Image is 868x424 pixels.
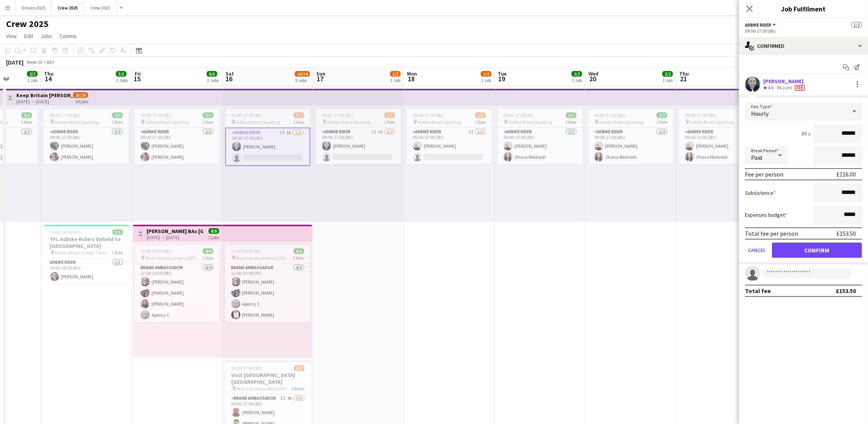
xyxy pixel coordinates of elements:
[508,119,552,125] span: Adbike Riders Spalding
[503,112,534,118] span: 09:00-17:00 (8h)
[390,77,400,83] div: 1 Job
[745,287,771,295] div: Total fee
[134,109,219,164] app-job-card: 09:00-17:00 (8h)2/2 Adbike Riders Spalding1 RoleAdbike Rider2/209:00-17:00 (8h)[PERSON_NAME][PERS...
[24,33,33,39] span: Edit
[739,37,868,55] div: Confirmed
[589,70,598,77] span: Wed
[44,70,54,77] span: Thu
[407,109,492,164] app-job-card: 09:00-17:00 (8h)1/2 Adbike Riders Spalding1 RoleAdbike Rider1I1/209:00-17:00 (8h)[PERSON_NAME]
[25,59,44,65] span: Week 33
[21,119,32,125] span: 1 Role
[231,248,262,254] span: 12:00-20:00 (8h)
[599,119,643,125] span: Adbike Riders Spalding
[44,109,129,164] app-job-card: 09:00-17:00 (8h)2/2 Adbike Riders Spalding1 RoleAdbike Rider2/209:00-17:00 (8h)[PERSON_NAME][PERS...
[236,255,293,261] span: Brand Ambassadors [GEOGRAPHIC_DATA]
[225,245,310,322] app-job-card: 12:00-20:00 (8h)4/4 Brand Ambassadors [GEOGRAPHIC_DATA]1 RoleBrand Ambassador4/412:00-20:00 (8h)[...
[836,287,856,295] div: £153.50
[140,112,171,118] span: 09:00-17:00 (8h)
[751,154,762,161] span: Paid
[44,258,129,284] app-card-role: Adbike Rider1/110:00-16:00 (6h)[PERSON_NAME]
[293,119,304,125] span: 1 Role
[134,245,219,322] div: 12:00-20:00 (8h)4/4 Brand Ambassadors [GEOGRAPHIC_DATA]1 RoleBrand Ambassador4/412:00-20:00 (8h)[...
[44,225,129,284] app-job-card: 10:00-16:00 (6h)1/1TFL Adbike Riders Enfield to [GEOGRAPHIC_DATA] Adbike Riders Enfield Town to [...
[295,77,309,83] div: 3 Jobs
[43,74,54,83] span: 14
[322,112,353,118] span: 09:00-17:00 (8h)
[588,128,673,164] app-card-role: Adbike Rider2/209:00-17:00 (8h)[PERSON_NAME]Zhana Medvesh
[293,255,304,261] span: 1 Role
[145,255,202,261] span: Brand Ambassadors [GEOGRAPHIC_DATA]
[316,109,401,164] app-job-card: 09:00-17:00 (8h)1/2 Adbike Riders Spalding1 RoleAdbike Rider1I1A1/209:00-17:00 (8h)[PERSON_NAME]
[294,112,304,118] span: 1/2
[75,98,88,104] div: 14 jobs
[27,71,38,77] span: 2/2
[116,77,128,83] div: 2 Jobs
[745,28,862,34] div: 09:00-17:00 (8h)
[236,119,280,125] span: Adbike Riders Spalding
[836,170,856,178] div: £116.00
[497,128,582,164] app-card-role: Adbike Rider2/209:00-17:00 (8h)[PERSON_NAME]Zhana Medvesh
[745,230,798,237] div: Total fee per person
[226,70,234,77] span: Sat
[226,372,311,385] h3: Visit [GEOGRAPHIC_DATA] [GEOGRAPHIC_DATA]
[588,109,673,164] app-job-card: 09:00-17:00 (8h)2/2 Adbike Riders Spalding1 RoleAdbike Rider2/209:00-17:00 (8h)[PERSON_NAME]Zhana...
[50,112,80,118] span: 09:00-17:00 (8h)
[207,77,219,83] div: 2 Jobs
[836,230,856,237] div: £153.50
[685,112,716,118] span: 09:00-17:00 (8h)
[16,92,73,99] h3: Keep Britain [PERSON_NAME]
[135,70,141,77] span: Fri
[497,74,507,83] span: 19
[134,263,219,322] app-card-role: Brand Ambassador4/412:00-20:00 (8h)[PERSON_NAME][PERSON_NAME][PERSON_NAME]Agency 1
[594,112,625,118] span: 09:00-17:00 (8h)
[327,119,371,125] span: Adbike Riders Spalding
[572,77,582,83] div: 1 Job
[795,85,805,91] span: Fee
[772,243,862,258] button: Confirm
[384,119,395,125] span: 1 Role
[679,128,764,164] app-card-role: Adbike Rider2/209:00-17:00 (8h)[PERSON_NAME]Zhana Medvesh
[147,235,203,240] div: [DATE] → [DATE]
[497,109,582,164] div: 09:00-17:00 (8h)2/2 Adbike Riders Spalding1 RoleAdbike Rider2/209:00-17:00 (8h)[PERSON_NAME]Zhana...
[292,386,305,391] span: 3 Roles
[208,228,219,234] span: 8/8
[679,70,689,77] span: Thu
[294,365,305,371] span: 5/8
[679,109,764,164] app-job-card: 09:00-17:00 (8h)2/2 Adbike Riders Spalding1 RoleAdbike Rider2/209:00-17:00 (8h)[PERSON_NAME]Zhana...
[745,170,783,178] div: Fee per person
[134,128,219,164] app-card-role: Adbike Rider2/209:00-17:00 (8h)[PERSON_NAME][PERSON_NAME]
[38,31,55,41] a: Jobs
[27,77,37,83] div: 1 Job
[418,119,461,125] span: Adbike Riders Spalding
[202,255,213,261] span: 1 Role
[316,70,325,77] span: Sun
[16,99,73,104] div: [DATE] → [DATE]
[384,112,395,118] span: 1/2
[55,250,112,255] span: Adbike Riders Enfield Town to [GEOGRAPHIC_DATA]
[475,112,486,118] span: 1/2
[41,33,52,39] span: Jobs
[145,119,189,125] span: Adbike Riders Spalding
[571,71,582,77] span: 2/2
[232,365,262,371] span: 09:00-17:00 (8h)
[678,74,689,83] span: 21
[147,228,203,235] h3: [PERSON_NAME] BAs [GEOGRAPHIC_DATA]
[231,112,262,118] span: 09:00-17:00 (8h)
[225,109,310,166] div: 09:00-17:00 (8h)1/2 Adbike Riders Spalding1 RoleAdbike Rider1I1A1/209:00-17:00 (8h)[PERSON_NAME]
[208,234,219,240] div: 2 jobs
[565,119,576,125] span: 1 Role
[202,119,213,125] span: 1 Role
[3,31,20,41] a: View
[745,22,777,28] button: Adbike Rider
[316,128,401,164] app-card-role: Adbike Rider1I1A1/209:00-17:00 (8h)[PERSON_NAME]
[481,71,491,77] span: 1/2
[745,243,769,258] button: Cancel
[656,119,667,125] span: 1 Role
[47,59,55,65] div: BST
